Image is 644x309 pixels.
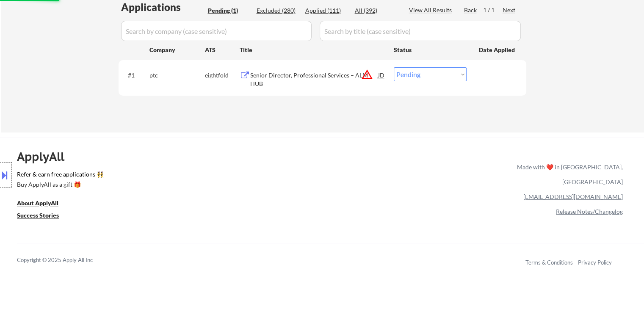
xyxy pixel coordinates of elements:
div: ptc [149,71,205,80]
div: Pending (1) [208,6,250,15]
button: warning_amber [361,69,373,80]
div: Back [464,6,478,14]
div: Status [394,42,467,57]
div: Title [240,46,386,54]
div: Applications [121,2,205,12]
div: Made with ❤️ in [GEOGRAPHIC_DATA], [GEOGRAPHIC_DATA] [514,160,623,189]
a: Terms & Conditions [525,259,573,266]
a: [EMAIL_ADDRESS][DOMAIN_NAME] [523,193,623,200]
a: Privacy Policy [578,259,612,266]
div: Applied (111) [305,6,348,15]
a: Refer & earn free applications 👯‍♀️ [17,171,340,180]
div: Excluded (280) [257,6,299,15]
a: Release Notes/Changelog [556,208,623,215]
div: All (392) [355,6,397,15]
div: Senior Director, Professional Services – ALM HUB [250,71,378,88]
div: Next [503,6,516,14]
div: eightfold [205,71,240,80]
div: Date Applied [479,46,516,54]
div: ATS [205,46,240,54]
div: Company [149,46,205,54]
input: Search by title (case sensitive) [320,21,521,41]
div: 1 / 1 [483,6,503,14]
input: Search by company (case sensitive) [121,21,312,41]
div: View All Results [409,6,454,14]
div: JD [377,67,386,83]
